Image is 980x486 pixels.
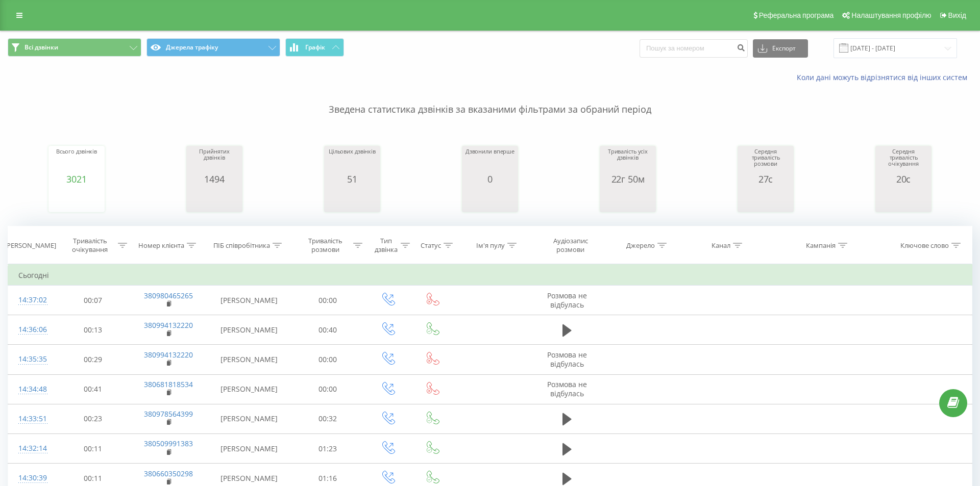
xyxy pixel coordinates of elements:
[189,174,240,184] div: 1494
[56,345,130,374] td: 00:29
[144,409,193,419] a: 380978564399
[290,315,365,345] td: 00:40
[712,241,730,250] div: Канал
[374,237,398,254] div: Тип дзвінка
[24,43,58,52] span: Всі дзвінки
[56,174,97,184] div: 3021
[547,350,587,369] span: Розмова не відбулась
[18,320,45,340] div: 14:36:06
[207,345,290,374] td: [PERSON_NAME]
[626,241,655,250] div: Джерело
[740,148,791,174] div: Середня тривалість розмови
[18,379,45,399] div: 14:34:48
[541,237,600,254] div: Аудіозапис розмови
[207,434,290,464] td: [PERSON_NAME]
[806,241,836,250] div: Кампанія
[8,83,972,116] p: Зведена статистика дзвінків за вказаними фільтрами за обраний період
[207,315,290,345] td: [PERSON_NAME]
[138,241,184,250] div: Номер клієнта
[207,374,290,404] td: [PERSON_NAME]
[146,38,280,57] button: Джерела трафіку
[290,286,365,315] td: 00:00
[290,404,365,433] td: 00:32
[547,291,587,310] span: Розмова не відбулась
[207,286,290,315] td: [PERSON_NAME]
[5,241,56,250] div: [PERSON_NAME]
[851,11,931,19] span: Налаштування профілю
[476,241,505,250] div: Ім'я пулу
[8,265,972,286] td: Сьогодні
[290,345,365,374] td: 00:00
[602,148,653,174] div: Тривалість усіх дзвінків
[465,174,514,184] div: 0
[56,404,130,433] td: 00:23
[305,44,325,51] span: Графік
[421,241,441,250] div: Статус
[56,315,130,345] td: 00:13
[878,174,929,184] div: 20с
[207,404,290,433] td: [PERSON_NAME]
[547,379,587,398] span: Розмова не відбулась
[640,39,748,58] input: Пошук за номером
[18,290,45,310] div: 14:37:02
[300,237,351,254] div: Тривалість розмови
[290,374,365,404] td: 00:00
[144,379,193,389] a: 380681818534
[329,148,376,174] div: Цільових дзвінків
[65,237,116,254] div: Тривалість очікування
[213,241,270,250] div: ПІБ співробітника
[900,241,949,250] div: Ключове слово
[18,409,45,429] div: 14:33:51
[189,148,240,174] div: Прийнятих дзвінків
[8,38,141,57] button: Всі дзвінки
[285,38,344,57] button: Графік
[878,148,929,174] div: Середня тривалість очікування
[56,374,130,404] td: 00:41
[759,11,834,19] span: Реферальна програма
[465,148,514,174] div: Дзвонили вперше
[144,350,193,360] a: 380994132220
[797,72,972,82] a: Коли дані можуть відрізнятися вiд інших систем
[144,291,193,300] a: 380980465265
[740,174,791,184] div: 27с
[144,320,193,330] a: 380994132220
[753,39,808,58] button: Експорт
[56,148,97,174] div: Всього дзвінків
[948,11,966,19] span: Вихід
[290,434,365,464] td: 01:23
[329,174,376,184] div: 51
[56,286,130,315] td: 00:07
[144,469,193,478] a: 380660350298
[144,439,193,448] a: 380509991383
[56,434,130,464] td: 00:11
[18,439,45,458] div: 14:32:14
[18,349,45,369] div: 14:35:35
[602,174,653,184] div: 22г 50м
